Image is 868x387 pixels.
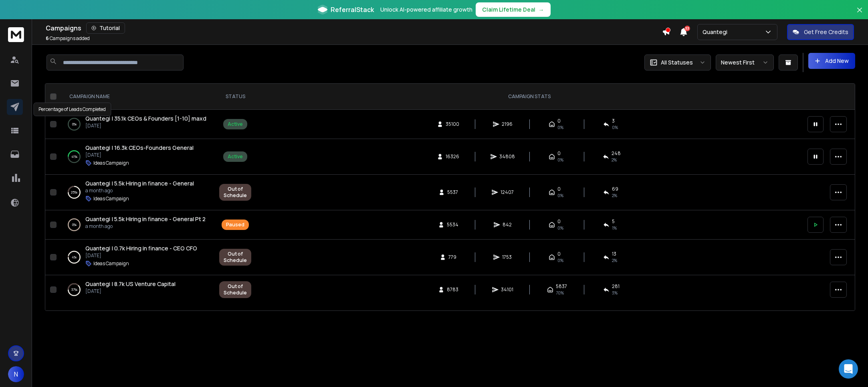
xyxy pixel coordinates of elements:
span: 0 [557,186,561,192]
span: 0 [557,218,561,225]
div: Active [228,153,243,160]
span: 281 [612,283,620,290]
a: Quantegi | 8.7k US Venture Capital [85,280,176,288]
p: [DATE] [85,252,197,259]
div: Out of Schedule [224,283,247,296]
span: 842 [503,222,512,228]
span: 5537 [447,189,458,196]
span: Quantegi | 0.7k Hiring in finance - CEO CFO [85,244,197,252]
button: Tutorial [86,22,125,34]
span: 0% [557,257,563,264]
p: Campaigns added [46,35,90,42]
span: 34808 [499,153,515,160]
p: Ideas Campaign [93,260,129,267]
span: 34101 [501,286,513,293]
span: 5534 [447,222,458,228]
button: Close banner [854,5,865,24]
td: 0%Quantegi | 5.5k Hiring in finance - General Pt 2a month ago [60,210,214,240]
span: 248 [612,150,621,157]
p: a month ago [85,223,206,230]
span: 35100 [446,121,459,127]
span: → [539,6,544,14]
a: Quantegi | 5.5k Hiring in finance - General [85,179,194,187]
button: Claim Lifetime Deal→ [476,2,551,17]
p: 37 % [71,286,77,294]
button: Newest First [716,54,774,71]
div: Open Intercom Messenger [839,359,858,379]
p: 4 % [72,253,77,261]
span: 2 % [612,157,617,163]
span: 3 % [612,290,618,296]
p: Unlock AI-powered affiliate growth [380,6,472,14]
span: Quantegi | 5.5k Hiring in finance - General [85,179,194,187]
td: 25%Quantegi | 5.5k Hiring in finance - Generala month agoIdeas Campaign [60,175,214,210]
span: 6 [46,35,49,42]
span: 5837 [556,283,567,290]
p: All Statuses [661,58,693,67]
td: 37%Quantegi | 8.7k US Venture Capital[DATE] [60,275,214,304]
span: Quantegi | 5.5k Hiring in finance - General Pt 2 [85,215,206,223]
p: 41 % [71,153,77,161]
button: Add New [808,53,855,69]
span: 0% [557,157,563,163]
span: 0% [557,225,563,231]
p: 0 % [72,120,77,128]
span: 3 [612,118,615,124]
td: 41%Quantegi | 16.3k CEOs-Founders General[DATE]Ideas Campaign [60,139,214,175]
button: Get Free Credits [787,24,854,40]
p: Get Free Credits [804,28,848,36]
p: Ideas Campaign [93,196,129,202]
div: Percentage of Leads Completed [33,103,111,116]
span: 0% [557,192,563,199]
span: ReferralStack [331,5,374,14]
th: CAMPAIGN STATS [256,84,803,110]
th: CAMPAIGN NAME [60,84,214,110]
span: 13 [612,251,616,257]
span: 2 % [612,192,617,199]
div: Active [228,121,243,127]
p: 25 % [71,188,77,196]
th: STATUS [214,84,256,110]
button: N [8,366,24,382]
p: Quantegi [702,28,731,36]
a: Quantegi | 0.7k Hiring in finance - CEO CFO [85,244,197,252]
p: [DATE] [85,152,194,158]
span: 1753 [502,254,512,260]
span: 2 % [612,257,617,264]
span: 69 [612,186,618,192]
span: 1 % [612,225,617,231]
span: 0 [557,150,561,157]
span: 0 % [612,124,618,131]
div: Campaigns [46,22,662,34]
span: 33 [684,26,690,31]
p: 0 % [72,221,77,229]
span: 0 [557,251,561,257]
span: 0% [557,124,563,131]
span: 2196 [502,121,513,127]
p: Ideas Campaign [93,160,129,166]
span: 16326 [446,153,459,160]
a: Quantegi | 35.1k CEOs & Founders [1-10] maxd [85,115,206,123]
a: Quantegi | 5.5k Hiring in finance - General Pt 2 [85,215,206,223]
td: 0%Quantegi | 35.1k CEOs & Founders [1-10] maxd[DATE] [60,110,214,139]
a: Quantegi | 16.3k CEOs-Founders General [85,144,194,152]
span: 779 [448,254,456,260]
p: [DATE] [85,288,176,294]
span: 12407 [501,189,514,196]
td: 4%Quantegi | 0.7k Hiring in finance - CEO CFO[DATE]Ideas Campaign [60,240,214,275]
div: Out of Schedule [224,251,247,264]
p: [DATE] [85,123,206,129]
p: a month ago [85,187,194,194]
span: 8783 [447,286,458,293]
div: Paused [226,222,244,228]
span: 0 [557,118,561,124]
div: Out of Schedule [224,186,247,199]
span: 5 [612,218,615,225]
span: 70 % [556,290,564,296]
